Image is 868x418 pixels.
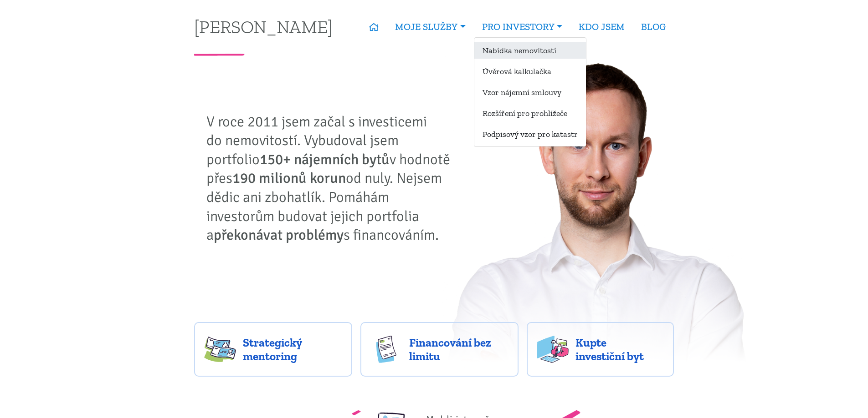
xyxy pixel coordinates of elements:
[570,16,633,37] a: KDO JSEM
[206,112,457,245] p: V roce 2011 jsem začal s investicemi do nemovitostí. Vybudoval jsem portfolio v hodnotě přes od n...
[633,16,674,37] a: BLOG
[474,84,586,101] a: Vzor nájemní smlouvy
[194,18,333,35] a: [PERSON_NAME]
[527,322,674,377] a: Kupte investiční byt
[537,336,569,363] img: flats
[474,126,586,142] a: Podpisový vzor pro katastr
[214,226,344,244] strong: překonávat problémy
[474,105,586,121] a: Rozšíření pro prohlížeče
[243,336,342,363] span: Strategický mentoring
[360,322,519,377] a: Financování bez limitu
[387,16,473,37] a: MOJE SLUŽBY
[409,336,508,363] span: Financování bez limitu
[204,336,236,363] img: strategy
[575,336,664,363] span: Kupte investiční byt
[232,169,346,187] strong: 190 milionů korun
[474,63,586,80] a: Úvěrová kalkulačka
[260,151,390,168] strong: 150+ nájemních bytů
[474,16,570,37] a: PRO INVESTORY
[194,322,352,377] a: Strategický mentoring
[474,42,586,59] a: Nabídka nemovitostí
[370,336,402,363] img: finance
